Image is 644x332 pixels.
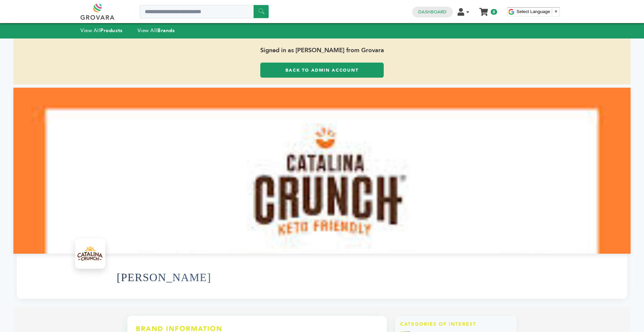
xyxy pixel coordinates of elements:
a: Select Language​ [517,9,558,14]
h1: [PERSON_NAME] [117,261,211,294]
a: My Cart [480,6,488,13]
strong: Products [100,27,122,34]
a: View AllProducts [80,27,123,34]
img: Catalina Snacks Logo [77,240,104,267]
strong: Brands [157,27,175,34]
a: Back to Admin Account [260,63,384,78]
a: Dashboard [418,9,446,15]
span: ▼ [554,9,558,14]
span: ​ [552,9,552,14]
span: Select Language [517,9,550,14]
span: 0 [491,9,497,15]
a: View AllBrands [138,27,175,34]
span: Signed in as [PERSON_NAME] from Grovara [13,38,631,63]
input: Search a product or brand... [140,5,269,18]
